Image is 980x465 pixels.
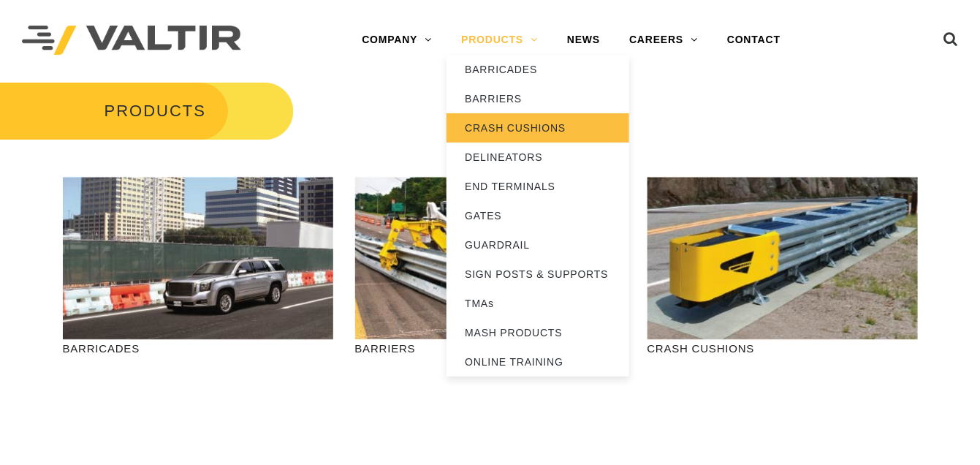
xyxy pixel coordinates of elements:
[447,230,629,260] a: GUARDRAIL
[447,172,629,201] a: END TERMINALS
[22,26,241,56] img: Valtir
[713,26,795,55] a: CONTACT
[447,55,629,84] a: BARRICADES
[63,340,333,357] p: BARRICADES
[447,260,629,289] a: SIGN POSTS & SUPPORTS
[447,84,629,113] a: BARRIERS
[615,26,713,55] a: CAREERS
[647,340,918,357] p: CRASH CUSHIONS
[355,340,626,357] p: BARRIERS
[447,201,629,230] a: GATES
[447,318,629,347] a: MASH PRODUCTS
[447,26,552,55] a: PRODUCTS
[447,289,629,318] a: TMAs
[447,113,629,143] a: CRASH CUSHIONS
[347,26,447,55] a: COMPANY
[447,347,629,377] a: ONLINE TRAINING
[552,26,615,55] a: NEWS
[447,143,629,172] a: DELINEATORS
